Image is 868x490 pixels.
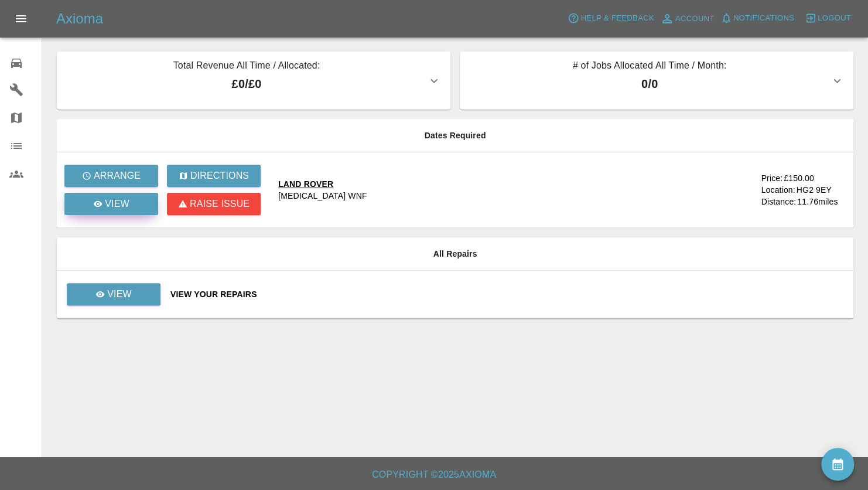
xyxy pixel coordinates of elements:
[9,467,859,483] h6: Copyright © 2025 Axioma
[64,193,158,215] a: View
[57,237,853,271] th: All Repairs
[67,283,160,305] a: View
[190,197,250,211] p: Raise issue
[57,119,853,152] th: Dates Required
[761,172,782,184] div: Price:
[796,184,831,196] div: HG2 9EY
[190,169,249,183] p: Directions
[167,193,261,215] button: Raise issue
[94,169,141,183] p: Arrange
[105,197,129,211] p: View
[64,165,158,187] button: Arrange
[460,52,853,110] button: # of Jobs Allocated All Time / Month:0/0
[821,448,854,481] button: availability
[580,12,654,25] span: Help & Feedback
[278,178,367,190] div: LAND ROVER
[170,288,844,300] a: View Your Repairs
[7,5,35,33] button: Open drawer
[469,75,830,93] p: 0 / 0
[278,178,737,202] a: LAND ROVER[MEDICAL_DATA] WNF
[565,9,657,28] button: Help & Feedback
[818,12,851,25] span: Logout
[717,9,797,28] button: Notifications
[56,9,103,28] h5: Axioma
[802,9,854,28] button: Logout
[66,59,427,75] p: Total Revenue All Time / Allocated:
[675,12,715,26] span: Account
[66,75,427,93] p: £0 / £0
[469,59,830,75] p: # of Jobs Allocated All Time / Month:
[733,12,794,25] span: Notifications
[167,165,261,187] button: Directions
[57,52,450,110] button: Total Revenue All Time / Allocated:£0/£0
[761,184,795,196] div: Location:
[278,190,367,202] div: [MEDICAL_DATA] WNF
[784,172,814,184] div: £150.00
[107,287,132,301] p: View
[657,9,717,28] a: Account
[747,172,844,207] a: Price:£150.00Location:HG2 9EYDistance:11.76miles
[761,196,796,207] div: Distance:
[66,289,161,298] a: View
[797,196,844,207] div: 11.76 miles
